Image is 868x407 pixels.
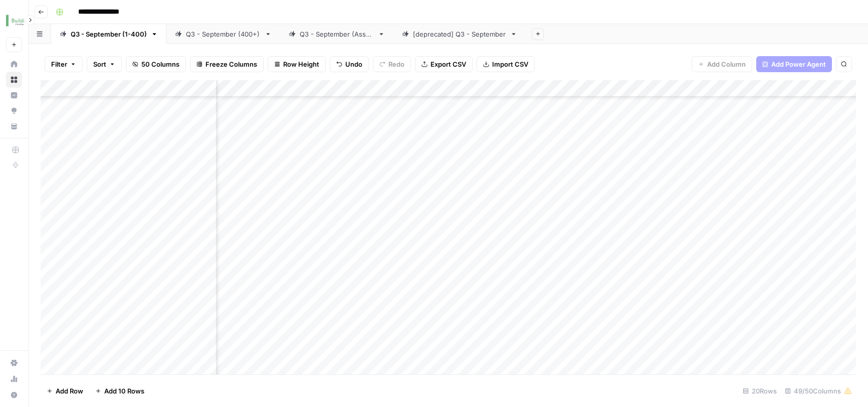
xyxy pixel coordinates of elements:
[268,56,326,72] button: Row Height
[6,118,22,134] a: Your Data
[781,383,856,399] div: 49/50 Columns
[6,72,22,88] a: Browse
[330,56,369,72] button: Undo
[6,103,22,119] a: Opportunities
[756,56,832,72] button: Add Power Agent
[415,56,473,72] button: Export CSV
[393,24,526,44] a: [deprecated] Q3 - September
[141,59,179,69] span: 50 Columns
[6,355,22,371] a: Settings
[430,59,466,69] span: Export CSV
[56,386,83,396] span: Add Row
[6,387,22,403] button: Help + Support
[51,59,67,69] span: Filter
[6,371,22,387] a: Usage
[413,29,506,39] div: [deprecated] Q3 - September
[186,29,261,39] div: Q3 - September (400+)
[6,12,24,30] img: Buildium Logo
[45,56,83,72] button: Filter
[771,59,826,69] span: Add Power Agent
[345,59,362,69] span: Undo
[51,24,166,44] a: Q3 - September (1-400)
[166,24,280,44] a: Q3 - September (400+)
[492,59,528,69] span: Import CSV
[300,29,374,39] div: Q3 - September (Assn.)
[41,383,89,399] button: Add Row
[6,8,22,33] button: Workspace: Buildium
[93,59,106,69] span: Sort
[6,56,22,72] a: Home
[477,56,535,72] button: Import CSV
[707,59,746,69] span: Add Column
[87,56,122,72] button: Sort
[388,59,404,69] span: Redo
[205,59,257,69] span: Freeze Columns
[6,87,22,103] a: Insights
[283,59,319,69] span: Row Height
[692,56,752,72] button: Add Column
[280,24,393,44] a: Q3 - September (Assn.)
[89,383,150,399] button: Add 10 Rows
[373,56,411,72] button: Redo
[71,29,147,39] div: Q3 - September (1-400)
[126,56,186,72] button: 50 Columns
[739,383,781,399] div: 20 Rows
[190,56,264,72] button: Freeze Columns
[104,386,144,396] span: Add 10 Rows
